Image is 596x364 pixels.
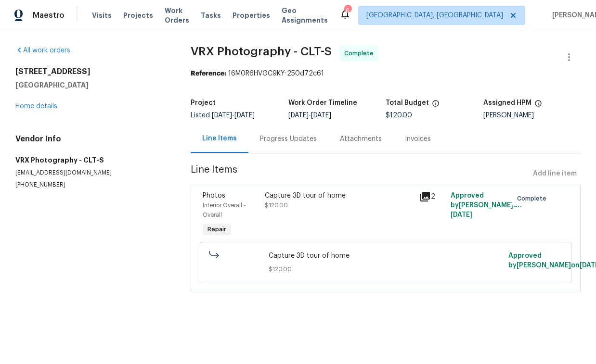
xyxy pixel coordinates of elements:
[15,181,168,189] p: [PHONE_NUMBER]
[483,112,581,119] div: [PERSON_NAME]
[15,47,70,54] a: All work orders
[386,100,429,106] h5: Total Budget
[15,103,57,110] a: Home details
[15,134,168,144] h4: Vendor Info
[386,112,412,119] span: $120.00
[419,191,444,202] div: 2
[191,112,255,119] span: Listed
[288,100,357,106] h5: Work Order Timeline
[340,134,382,144] div: Attachments
[191,46,332,57] span: VRX Photography - CLT-S
[201,12,221,19] span: Tasks
[165,6,189,25] span: Work Orders
[15,169,168,177] p: [EMAIL_ADDRESS][DOMAIN_NAME]
[269,251,502,261] span: Capture 3D tour of home
[212,112,232,119] span: [DATE]
[405,134,431,144] div: Invoices
[203,192,225,199] span: Photos
[212,112,255,119] span: -
[311,112,331,119] span: [DATE]
[234,112,255,119] span: [DATE]
[123,11,153,20] span: Projects
[344,6,351,15] div: 6
[202,134,237,143] div: Line Items
[451,212,472,218] span: [DATE]
[483,100,531,106] h5: Assigned HPM
[282,6,328,25] span: Geo Assignments
[15,155,168,165] h5: VRX Photography - CLT-S
[265,202,288,208] span: $120.00
[191,165,529,183] span: Line Items
[204,225,230,234] span: Repair
[288,112,309,119] span: [DATE]
[191,70,226,77] b: Reference:
[15,80,168,90] h5: [GEOGRAPHIC_DATA]
[344,49,377,58] span: Complete
[366,11,503,20] span: [GEOGRAPHIC_DATA], [GEOGRAPHIC_DATA]
[233,11,270,20] span: Properties
[265,191,414,201] div: Capture 3D tour of home
[451,192,522,218] span: Approved by [PERSON_NAME] on
[92,11,112,20] span: Visits
[517,194,550,203] span: Complete
[191,69,581,78] div: 16M0R6HVGC9KY-250d72c61
[33,11,65,20] span: Maestro
[288,112,331,119] span: -
[534,100,542,112] span: The hpm assigned to this work order.
[269,264,502,274] span: $120.00
[260,134,317,144] div: Progress Updates
[432,100,440,112] span: The total cost of line items that have been proposed by Opendoor. This sum includes line items th...
[15,67,168,76] h2: [STREET_ADDRESS]
[191,100,216,106] h5: Project
[203,202,246,218] span: Interior Overall - Overall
